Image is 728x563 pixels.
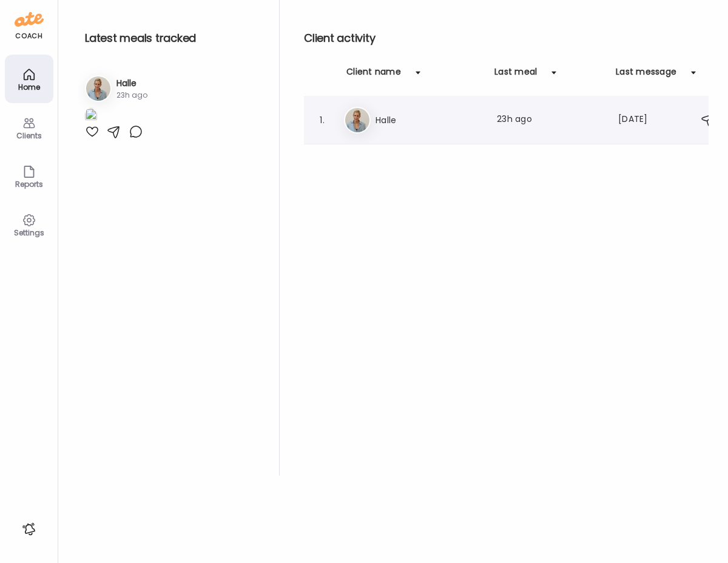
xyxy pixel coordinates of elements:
h3: Halle [376,113,482,127]
div: [DATE] [618,113,666,127]
div: Client name [346,66,401,85]
div: Reports [7,180,51,188]
img: ate [15,10,44,29]
img: images%2Fv6xpACeucRMvPGoifIVdfUew4Qq2%2FteU0mWQKEzrh9QGIyMIC%2FJPQRgdqGFRX4CRGXSl6T_1080 [85,108,97,124]
img: avatars%2Fv6xpACeucRMvPGoifIVdfUew4Qq2 [345,108,369,132]
div: 23h ago [497,113,604,127]
div: Clients [7,132,51,140]
h3: Halle [116,77,147,90]
h2: Client activity [304,29,723,47]
div: Last message [616,66,676,85]
div: coach [15,31,42,41]
div: 23h ago [116,90,147,101]
h2: Latest meals tracked [85,29,260,47]
div: Home [7,83,51,91]
div: Settings [7,229,51,237]
div: Last meal [494,66,537,85]
div: 1. [315,113,329,127]
img: avatars%2Fv6xpACeucRMvPGoifIVdfUew4Qq2 [86,76,110,101]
